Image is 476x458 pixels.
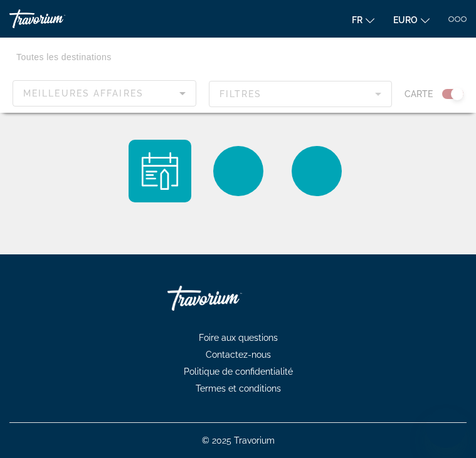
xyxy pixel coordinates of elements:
span: © 2025 Travorium [202,435,275,445]
span: EURO [393,15,418,25]
span: Contactez-nous [206,350,271,360]
button: Changer de devise [393,11,430,29]
a: Politique de confidentialité [171,367,305,377]
span: Politique de confidentialité [184,367,293,377]
iframe: Bouton de lancement de la fenêtre de messagerie [426,408,466,448]
a: Termes et conditions [183,383,294,393]
span: Foire aux questions [199,333,278,343]
button: Changer la langue [352,11,374,29]
a: Contactez-nous [193,350,283,360]
a: Travorium [167,279,293,317]
span: Fr [352,15,362,25]
span: Termes et conditions [196,383,281,393]
a: Travorium [9,9,103,28]
a: Foire aux questions [186,333,290,343]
